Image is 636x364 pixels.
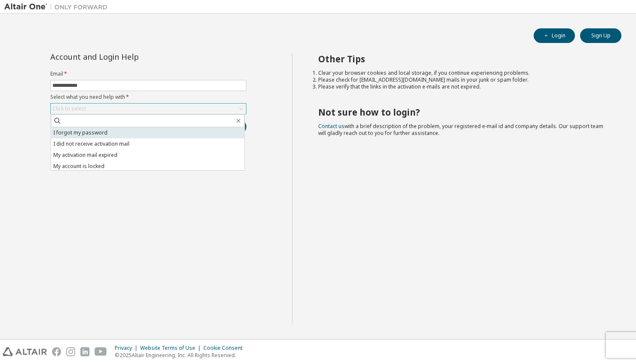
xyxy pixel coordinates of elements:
img: youtube.svg [95,347,107,356]
label: Select what you need help with [50,94,246,101]
div: Website Terms of Use [140,345,203,352]
li: Please verify that the links in the activation e-mails are not expired. [318,83,606,90]
li: Please check for [EMAIL_ADDRESS][DOMAIN_NAME] mails in your junk or spam folder. [318,76,606,83]
button: Sign Up [580,28,621,43]
a: Contact us [318,122,344,130]
span: with a brief description of the problem, your registered e-mail id and company details. Our suppo... [318,122,603,137]
button: Login [534,28,575,43]
img: facebook.svg [52,347,61,356]
h2: Other Tips [318,53,606,64]
li: I forgot my password [51,127,245,138]
img: altair_logo.svg [3,347,47,356]
div: Privacy [115,345,140,352]
div: Click to select [51,104,246,114]
img: Altair One [4,3,112,11]
div: Click to select [52,105,86,112]
div: Account and Login Help [50,53,207,60]
img: linkedin.svg [80,347,89,356]
img: instagram.svg [66,347,75,356]
label: Email [50,70,246,77]
p: © 2025 Altair Engineering, Inc. All Rights Reserved. [115,352,248,359]
h2: Not sure how to login? [318,107,606,118]
div: Cookie Consent [203,345,248,352]
li: Clear your browser cookies and local storage, if you continue experiencing problems. [318,70,606,76]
